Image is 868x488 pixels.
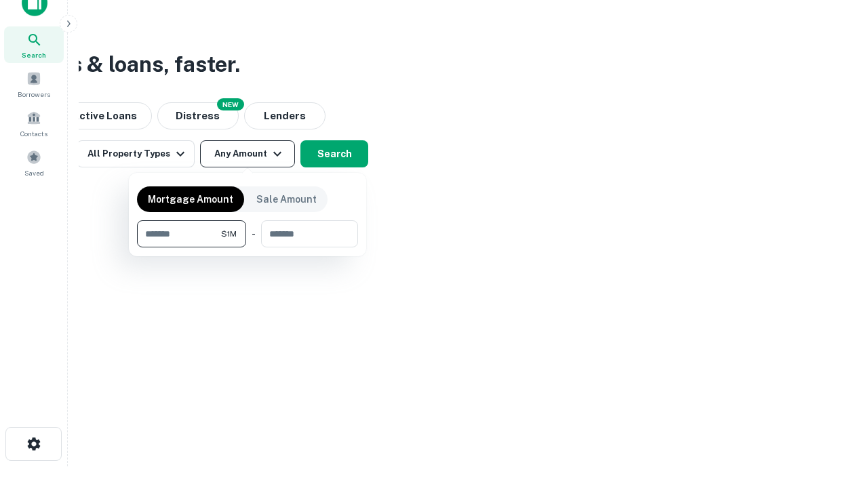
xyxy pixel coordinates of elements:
p: Sale Amount [256,192,317,207]
p: Mortgage Amount [148,192,233,207]
div: - [252,220,256,247]
iframe: Chat Widget [800,380,868,445]
span: $1M [221,228,237,240]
